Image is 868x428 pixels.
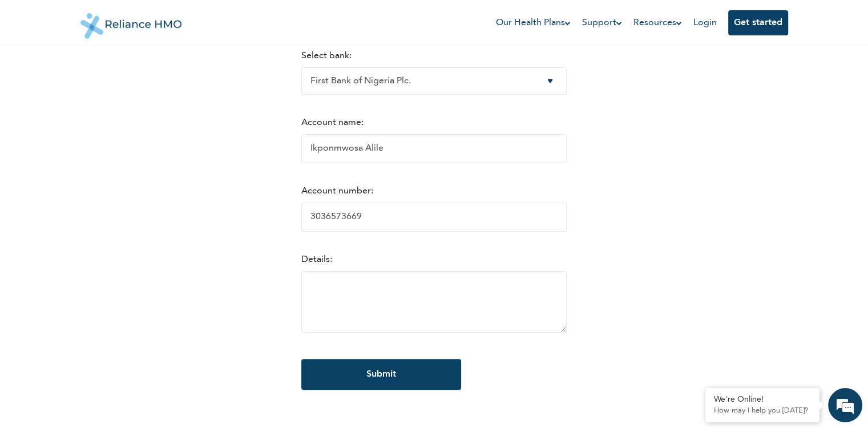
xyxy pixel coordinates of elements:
label: Account name: [301,118,364,127]
div: Chat with us now [59,64,192,79]
a: Support [582,16,622,30]
div: We're Online! [714,395,811,405]
div: Minimize live chat window [187,6,215,33]
button: Get started [728,10,788,35]
span: Conversation [6,407,112,415]
span: We're online! [66,161,158,277]
img: d_794563401_company_1708531726252_794563401 [21,57,46,86]
a: Resources [633,16,682,30]
label: Account number: [301,187,373,196]
a: Our Health Plans [496,16,571,30]
div: FAQs [112,387,218,422]
label: Details: [301,255,332,264]
label: Select bank: [301,51,352,60]
textarea: Type your message and hit 'Enter' [6,347,217,387]
img: Reliance HMO's Logo [80,5,182,39]
p: How may I help you today? [714,406,811,415]
input: Submit [301,359,461,390]
a: Login [693,18,717,27]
